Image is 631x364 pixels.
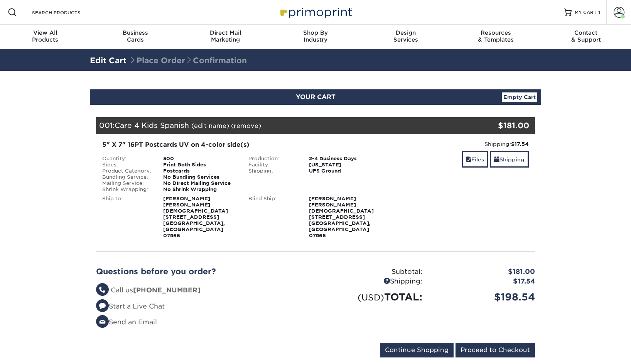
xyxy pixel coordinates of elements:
div: Shipping: [394,140,529,148]
a: Shop ByIndustry [270,25,361,49]
span: MY CART [575,9,597,16]
span: Place Order Confirmation [129,56,247,65]
img: Primoprint [277,4,354,20]
div: Shrink Wrapping: [96,186,157,193]
div: TOTAL: [315,290,428,304]
div: Industry [270,29,361,43]
strong: [PERSON_NAME] [PERSON_NAME][DEMOGRAPHIC_DATA] [STREET_ADDRESS] [GEOGRAPHIC_DATA], [GEOGRAPHIC_DAT... [309,196,374,238]
li: Call us [96,285,310,295]
div: Product Category: [96,168,157,174]
div: 001: [96,117,462,134]
span: Direct Mail [180,29,270,36]
strong: [PERSON_NAME] [PERSON_NAME][DEMOGRAPHIC_DATA] [STREET_ADDRESS] [GEOGRAPHIC_DATA], [GEOGRAPHIC_DAT... [163,196,228,238]
div: $181.00 [428,267,541,277]
div: Shipping: [315,277,428,287]
div: UPS Ground [303,168,388,174]
a: BusinessCards [90,25,181,49]
div: No Shrink Wrapping [157,186,243,193]
div: Shipping: [243,168,304,174]
a: (edit name) [191,122,229,129]
strong: $17.54 [511,141,529,147]
span: YOUR CART [296,93,336,101]
span: Design [361,29,451,36]
div: 5" X 7" 16PT Postcards UV on 4-color side(s) [102,140,383,149]
a: Edit Cart [90,56,127,65]
div: $17.54 [428,277,541,287]
div: 500 [157,156,243,162]
h2: Questions before you order? [96,267,310,276]
div: Facility: [243,162,304,168]
input: SEARCH PRODUCTS..... [31,8,106,17]
div: Bundling Service: [96,174,157,180]
div: $198.54 [428,290,541,304]
a: Resources& Templates [451,25,541,49]
a: Contact& Support [541,25,631,49]
div: & Templates [451,29,541,43]
a: Empty Cart [502,92,537,102]
div: Sides: [96,162,157,168]
div: & Support [541,29,631,43]
span: files [466,156,471,163]
span: shipping [494,156,499,163]
div: 2-4 Business Days [303,156,388,162]
a: Files [462,151,488,168]
div: Blind Ship: [243,196,304,239]
div: Postcards [157,168,243,174]
input: Proceed to Checkout [456,343,535,357]
div: No Bundling Services [157,174,243,180]
span: Care 4 Kids Spanish [115,121,189,129]
div: Mailing Service: [96,180,157,186]
input: Continue Shopping [380,343,454,357]
a: Start a Live Chat [96,302,165,310]
span: Contact [541,29,631,36]
span: Resources [451,29,541,36]
span: Shop By [270,29,361,36]
small: (USD) [358,292,384,302]
a: Shipping [490,151,529,168]
div: $181.00 [462,120,529,131]
span: 1 [598,10,600,15]
div: Services [361,29,451,43]
div: Cards [90,29,181,43]
div: Production: [243,156,304,162]
div: [US_STATE] [303,162,388,168]
a: (remove) [231,122,261,129]
a: Direct MailMarketing [180,25,270,49]
div: Marketing [180,29,270,43]
div: Print Both Sides [157,162,243,168]
div: Ship to: [96,196,157,239]
div: Quantity: [96,156,157,162]
a: Send an Email [96,318,157,326]
div: No Direct Mailing Service [157,180,243,186]
span: Business [90,29,181,36]
div: Subtotal: [315,267,428,277]
a: DesignServices [361,25,451,49]
strong: [PHONE_NUMBER] [133,286,201,294]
